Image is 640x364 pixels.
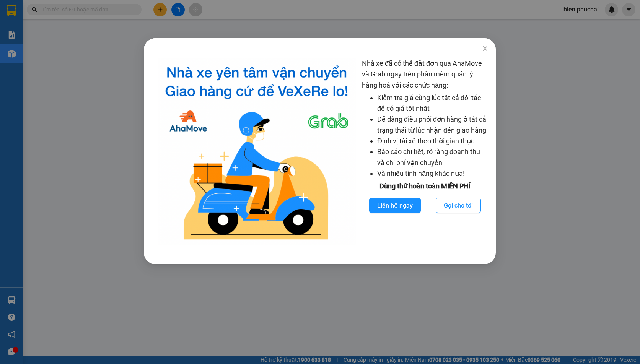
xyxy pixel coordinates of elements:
button: Gọi cho tôi [436,198,481,213]
li: Dễ dàng điều phối đơn hàng ở tất cả trạng thái từ lúc nhận đến giao hàng [378,114,489,136]
li: Định vị tài xế theo thời gian thực [378,136,489,146]
div: Dùng thử hoàn toàn MIỄN PHÍ [362,181,489,192]
div: Nhà xe đã có thể đặt đơn qua AhaMove và Grab ngay trên phần mềm quản lý hàng hoá với các chức năng: [362,58,489,245]
button: Liên hệ ngay [370,198,421,213]
span: Gọi cho tôi [444,201,473,210]
button: Close [475,38,496,60]
span: Liên hệ ngay [378,201,413,210]
li: Báo cáo chi tiết, rõ ràng doanh thu và chi phí vận chuyển [378,146,489,168]
li: Và nhiều tính năng khác nữa! [378,168,489,179]
li: Kiểm tra giá cùng lúc tất cả đối tác để có giá tốt nhất [378,93,489,114]
span: close [482,45,489,52]
img: logo [158,58,356,245]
